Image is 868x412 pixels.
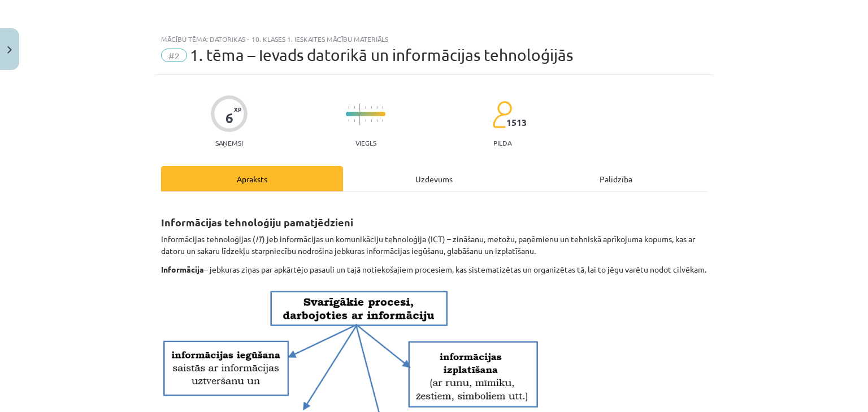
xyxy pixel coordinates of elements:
div: 6 [225,110,233,126]
img: icon-long-line-d9ea69661e0d244f92f715978eff75569469978d946b2353a9bb055b3ed8787d.svg [359,103,361,125]
img: icon-short-line-57e1e144782c952c97e751825c79c345078a6d821885a25fce030b3d8c18986b.svg [371,119,372,122]
img: icon-short-line-57e1e144782c952c97e751825c79c345078a6d821885a25fce030b3d8c18986b.svg [376,119,377,122]
strong: Informācijas tehnoloģiju pamatjēdzieni [161,216,353,229]
p: – jebkuras ziņas par apkārtējo pasauli un tajā notiekošajiem procesiem, kas sistematizētas un org... [161,264,707,275]
span: 1. tēma – Ievads datorikā un informācijas tehnoloģijās [190,46,573,64]
div: Apraksts [161,166,343,191]
span: XP [234,106,241,112]
img: icon-short-line-57e1e144782c952c97e751825c79c345078a6d821885a25fce030b3d8c18986b.svg [376,106,377,109]
strong: Informācija [161,264,204,274]
img: icon-short-line-57e1e144782c952c97e751825c79c345078a6d821885a25fce030b3d8c18986b.svg [382,106,383,109]
p: Viegls [355,139,376,147]
img: icon-short-line-57e1e144782c952c97e751825c79c345078a6d821885a25fce030b3d8c18986b.svg [365,106,366,109]
img: icon-short-line-57e1e144782c952c97e751825c79c345078a6d821885a25fce030b3d8c18986b.svg [382,119,383,122]
img: icon-short-line-57e1e144782c952c97e751825c79c345078a6d821885a25fce030b3d8c18986b.svg [354,106,355,109]
p: Saņemsi [211,139,248,147]
img: icon-short-line-57e1e144782c952c97e751825c79c345078a6d821885a25fce030b3d8c18986b.svg [348,119,349,122]
img: icon-short-line-57e1e144782c952c97e751825c79c345078a6d821885a25fce030b3d8c18986b.svg [354,119,355,122]
div: Mācību tēma: Datorikas - 10. klases 1. ieskaites mācību materiāls [161,35,707,43]
div: Palīdzība [525,166,707,191]
p: Informācijas tehnoloģijas ( ) jeb informācijas un komunikāciju tehnoloģija (ICT) – zināšanu, meto... [161,233,707,257]
img: icon-short-line-57e1e144782c952c97e751825c79c345078a6d821885a25fce030b3d8c18986b.svg [371,106,372,109]
p: pilda [493,139,511,147]
div: Uzdevums [343,166,525,191]
img: icon-short-line-57e1e144782c952c97e751825c79c345078a6d821885a25fce030b3d8c18986b.svg [348,106,349,109]
span: 1513 [506,117,527,128]
img: icon-close-lesson-0947bae3869378f0d4975bcd49f059093ad1ed9edebbc8119c70593378902aed.svg [7,46,12,54]
img: students-c634bb4e5e11cddfef0936a35e636f08e4e9abd3cc4e673bd6f9a4125e45ecb1.svg [492,100,512,129]
span: #2 [161,49,187,62]
img: icon-short-line-57e1e144782c952c97e751825c79c345078a6d821885a25fce030b3d8c18986b.svg [365,119,366,122]
em: IT [255,234,262,244]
